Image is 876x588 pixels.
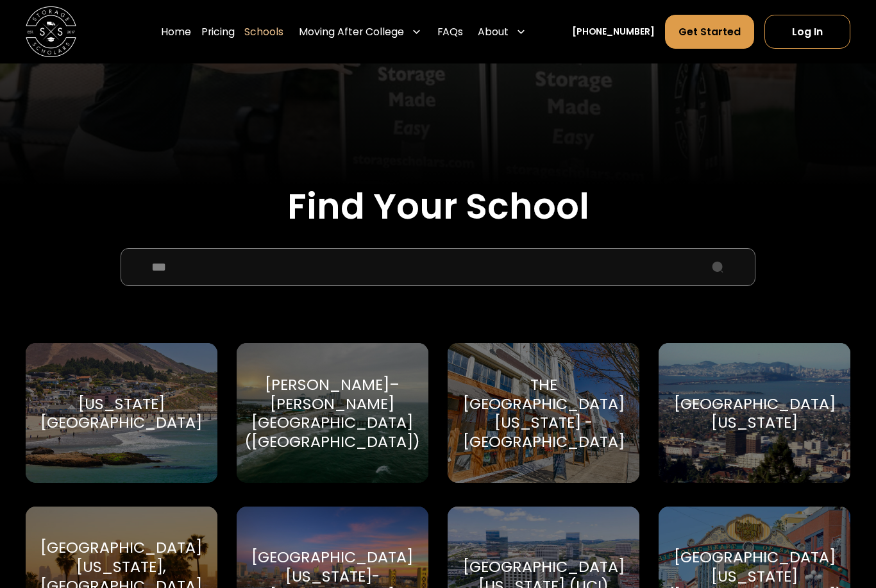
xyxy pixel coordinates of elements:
[659,344,850,483] a: Go to selected school
[764,15,851,49] a: Log In
[244,376,420,452] div: [PERSON_NAME]–[PERSON_NAME][GEOGRAPHIC_DATA] ([GEOGRAPHIC_DATA])
[161,14,191,49] a: Home
[448,344,639,483] a: Go to selected school
[674,395,836,433] div: [GEOGRAPHIC_DATA][US_STATE]
[473,14,532,49] div: About
[665,15,754,49] a: Get Started
[463,376,625,452] div: The [GEOGRAPHIC_DATA][US_STATE] - [GEOGRAPHIC_DATA]
[40,395,202,433] div: [US_STATE][GEOGRAPHIC_DATA]
[299,24,404,40] div: Moving After College
[572,25,655,38] a: [PHONE_NUMBER]
[237,344,428,483] a: Go to selected school
[244,14,283,49] a: Schools
[26,6,76,57] img: Storage Scholars main logo
[201,14,235,49] a: Pricing
[26,344,217,483] a: Go to selected school
[478,24,509,40] div: About
[294,14,427,49] div: Moving After College
[26,186,851,229] h2: Find Your School
[437,14,463,49] a: FAQs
